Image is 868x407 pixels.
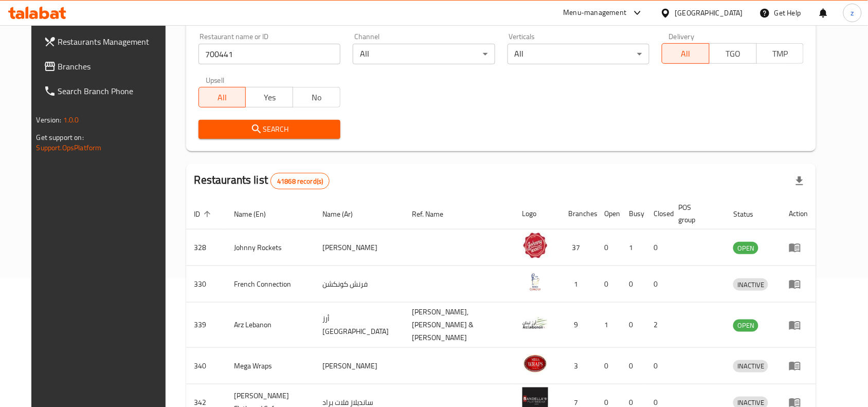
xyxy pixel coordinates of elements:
td: 3 [560,348,596,384]
div: Total records count [270,173,330,189]
span: Search Branch Phone [58,85,168,97]
td: 0 [646,266,671,303]
span: Name (Ar) [322,208,366,220]
span: INACTIVE [733,360,768,372]
td: 37 [560,229,596,266]
button: TMP [756,43,804,64]
button: No [293,87,340,108]
div: INACTIVE [733,360,768,373]
td: 1 [560,266,596,303]
div: Menu-management [564,7,627,19]
span: POS group [679,201,713,226]
label: Delivery [669,33,695,40]
td: French Connection [226,266,315,303]
div: Menu [789,319,808,331]
span: Status [733,208,767,220]
td: [PERSON_NAME] [314,229,404,266]
button: All [198,87,246,108]
span: All [203,90,242,105]
span: Version: [37,113,62,127]
td: 1 [596,303,621,348]
td: 0 [646,348,671,384]
td: Arz Lebanon [226,303,315,348]
button: All [662,43,710,64]
span: TMP [761,46,800,61]
img: Johnny Rockets [522,233,548,258]
td: أرز [GEOGRAPHIC_DATA] [314,303,404,348]
span: Branches [58,60,168,73]
span: Search [207,123,332,136]
td: 0 [596,348,621,384]
a: Support.OpsPlatform [37,141,102,154]
span: Name (En) [234,208,280,220]
td: 1 [621,229,646,266]
button: Search [198,120,340,139]
td: 0 [596,229,621,266]
span: z [851,7,854,19]
span: Restaurants Management [58,36,168,48]
span: All [666,46,706,61]
span: INACTIVE [733,279,768,291]
td: 330 [186,266,226,303]
td: 340 [186,348,226,384]
span: Ref. Name [412,208,457,220]
div: Menu [789,241,808,254]
th: Closed [646,198,671,229]
button: TGO [709,43,757,64]
td: [PERSON_NAME] [314,348,404,384]
div: Menu [789,278,808,290]
td: 328 [186,229,226,266]
th: Action [781,198,816,229]
span: TGO [714,46,753,61]
div: Export file [787,169,812,193]
img: French Connection [522,269,548,295]
th: Branches [560,198,596,229]
span: OPEN [733,242,758,254]
td: 0 [646,229,671,266]
input: Search for restaurant name or ID.. [198,44,340,64]
div: Menu [789,360,808,372]
td: 9 [560,303,596,348]
th: Busy [621,198,646,229]
td: Mega Wraps [226,348,315,384]
span: Yes [250,90,289,105]
div: All [508,44,649,64]
td: 0 [596,266,621,303]
img: Arz Lebanon [522,310,548,336]
td: Johnny Rockets [226,229,315,266]
td: فرنش كونكشن [314,266,404,303]
td: 2 [646,303,671,348]
td: 0 [621,348,646,384]
td: 0 [621,303,646,348]
span: Get support on: [37,131,84,144]
div: All [353,44,495,64]
img: Mega Wraps [522,351,548,377]
span: 1.0.0 [63,113,79,127]
a: Branches [35,54,176,79]
span: ID [194,208,214,220]
td: 0 [621,266,646,303]
label: Upsell [206,77,225,84]
td: [PERSON_NAME],[PERSON_NAME] & [PERSON_NAME] [404,303,514,348]
th: Open [596,198,621,229]
a: Restaurants Management [35,29,176,54]
td: 339 [186,303,226,348]
a: Search Branch Phone [35,79,176,103]
h2: Restaurants list [194,172,330,189]
button: Yes [245,87,293,108]
th: Logo [514,198,560,229]
span: OPEN [733,320,758,331]
span: 41868 record(s) [271,176,329,186]
div: [GEOGRAPHIC_DATA] [675,7,743,19]
span: No [297,90,336,105]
